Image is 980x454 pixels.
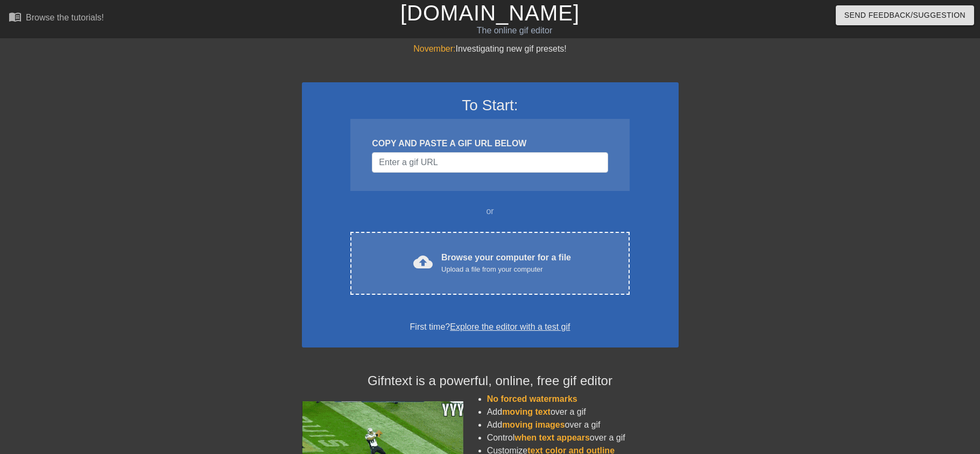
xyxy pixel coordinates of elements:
div: COPY AND PASTE A GIF URL BELOW [372,137,608,150]
button: Send Feedback/Suggestion [836,5,974,25]
span: when text appears [514,433,590,442]
a: [DOMAIN_NAME] [400,1,580,25]
span: No forced watermarks [487,394,577,403]
div: The online gif editor [332,24,697,37]
input: Username [372,152,608,173]
span: moving text [502,407,551,416]
a: Browse the tutorials! [9,10,104,27]
li: Add over a gif [487,406,679,418]
li: Control over a gif [487,431,679,444]
div: First time? [316,321,665,334]
li: Add over a gif [487,418,679,431]
span: cloud_upload [413,252,433,272]
a: Explore the editor with a test gif [450,322,570,331]
div: or [330,205,651,218]
div: Browse your computer for a file [441,251,571,275]
div: Browse the tutorials! [26,13,104,22]
span: menu_book [9,10,22,23]
div: Upload a file from your computer [441,264,571,275]
div: Investigating new gif presets! [302,42,679,55]
span: Send Feedback/Suggestion [844,9,965,22]
h4: Gifntext is a powerful, online, free gif editor [302,373,679,389]
span: moving images [502,420,565,429]
h3: To Start: [316,96,665,115]
span: November: [413,44,455,53]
